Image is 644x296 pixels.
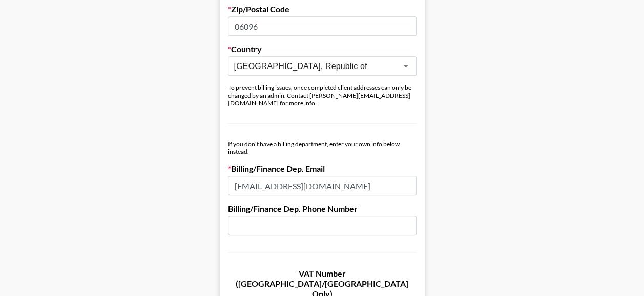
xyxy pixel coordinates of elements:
[228,44,417,54] label: Country
[228,203,417,214] label: Billing/Finance Dep. Phone Number
[228,84,417,107] div: To prevent billing issues, once completed client addresses can only be changed by an admin. Conta...
[399,59,413,73] button: Open
[228,164,417,174] label: Billing/Finance Dep. Email
[228,4,417,14] label: Zip/Postal Code
[228,140,417,155] div: If you don't have a billing department, enter your own info below instead.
